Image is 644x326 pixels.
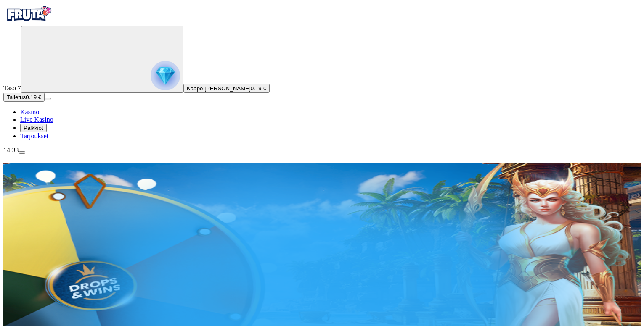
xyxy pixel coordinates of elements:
span: 0.19 € [26,94,41,100]
span: Kaapo [PERSON_NAME] [187,85,251,92]
a: Fruta [3,18,54,26]
span: 0.19 € [251,85,266,92]
span: Live Kasino [20,116,53,123]
button: Talletusplus icon0.19 € [3,93,45,102]
button: reward progress [21,26,183,93]
span: Talletus [7,94,26,100]
button: menu [19,151,25,154]
a: poker-chip iconLive Kasino [20,116,53,123]
img: Fruta [3,3,54,24]
img: reward progress [151,61,180,90]
button: Kaapo [PERSON_NAME]0.19 € [183,84,270,93]
span: 14:33 [3,147,19,154]
nav: Primary [3,3,641,140]
a: gift-inverted iconTarjoukset [20,132,48,139]
span: Kasino [20,108,39,116]
span: Tarjoukset [20,132,48,139]
button: reward iconPalkkiot [20,124,47,132]
button: menu [45,98,51,100]
span: Taso 7 [3,84,21,92]
span: Palkkiot [24,125,43,131]
a: diamond iconKasino [20,108,39,116]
